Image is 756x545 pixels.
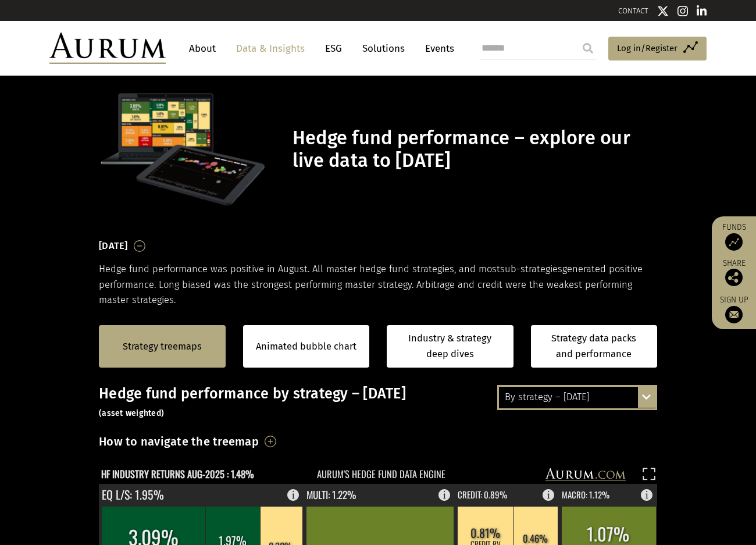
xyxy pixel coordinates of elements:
[617,41,677,55] span: Log in/Register
[256,339,356,354] a: Animated bubble chart
[618,6,648,15] a: CONTACT
[49,33,166,64] img: Aurum
[725,269,743,286] img: Share this post
[725,233,743,251] img: Access Funds
[99,385,657,420] h3: Hedge fund performance by strategy – [DATE]
[183,38,222,59] a: About
[531,325,658,368] a: Strategy data packs and performance
[718,222,750,251] a: Funds
[500,263,562,275] span: sub-strategies
[725,306,743,323] img: Sign up to our newsletter
[576,37,600,60] input: Submit
[99,432,259,451] h3: How to navigate the treemap
[718,259,750,286] div: Share
[608,37,707,61] a: Log in/Register
[419,38,454,59] a: Events
[677,5,688,17] img: Instagram icon
[387,325,513,368] a: Industry & strategy deep dives
[99,408,164,418] small: (asset weighted)
[319,38,348,59] a: ESG
[697,5,707,17] img: Linkedin icon
[356,38,411,59] a: Solutions
[718,295,750,323] a: Sign up
[230,38,311,59] a: Data & Insights
[99,237,128,255] h3: [DATE]
[499,387,655,408] div: By strategy – [DATE]
[123,339,202,354] a: Strategy treemaps
[293,127,654,172] h1: Hedge fund performance – explore our live data to [DATE]
[99,262,657,308] p: Hedge fund performance was positive in August. All master hedge fund strategies, and most generat...
[657,5,669,17] img: Twitter icon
